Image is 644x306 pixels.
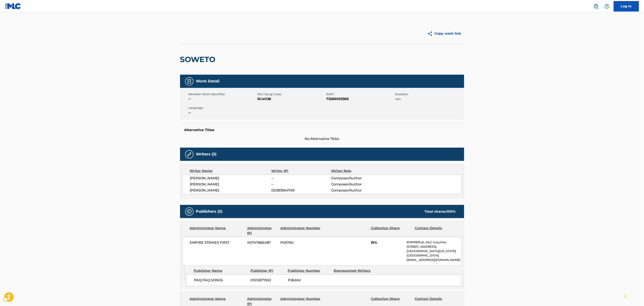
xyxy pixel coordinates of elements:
p: [STREET_ADDRESS], [407,245,461,249]
span: -- [271,176,331,181]
img: search [594,4,599,9]
p: EMPIREPub_MLC Inquiries [407,240,461,245]
div: Administrator IPI [247,226,277,236]
span: Composer/Author [331,182,386,187]
img: Copy work link [427,31,435,36]
span: [PERSON_NAME] [190,188,271,193]
span: --:-- [395,96,463,102]
div: Chat Widget [623,286,644,306]
span: [PERSON_NAME] [190,176,271,181]
span: -- [188,110,256,115]
img: MLC Logo [5,3,21,9]
span: EMPIRE STRIKES FIRST [190,240,244,245]
h5: Writers (3) [196,152,217,157]
span: PAQ PAQ SONGS [194,278,248,283]
p: [GEOGRAPHIC_DATA][US_STATE] [407,249,461,253]
button: Copy work link [424,28,464,39]
span: Language [188,106,256,110]
span: P262AV [288,278,331,283]
span: 100 % [447,210,456,214]
div: Publisher Number [288,268,331,273]
a: Log In [614,1,639,12]
span: [PERSON_NAME] [190,182,271,187]
iframe: Hubspot Iframe [623,286,644,306]
h2: SOWETO [180,55,218,64]
span: MLC Song Code [257,92,325,96]
div: Writer Role [331,168,386,173]
div: Total shares: [425,209,456,214]
div: Writer Name [190,168,271,173]
span: 15% [371,240,403,245]
p: [GEOGRAPHIC_DATA] [407,253,461,258]
h5: Publishers (3) [196,209,223,214]
span: -- [188,96,256,102]
div: Contact Details [415,226,456,236]
div: Administrator Name [190,226,244,236]
span: -- [271,182,331,187]
h5: Work Detail [196,79,220,84]
span: Duration [395,92,463,96]
div: Drag [624,290,627,303]
p: [EMAIL_ADDRESS][DOMAIN_NAME] [407,258,461,262]
div: Publisher Name [194,268,247,273]
span: T3260053365 [326,96,394,102]
span: ISWC [326,92,394,96]
span: No Alternative Titles [180,136,464,141]
div: Writer IPI [271,168,331,173]
span: 00383964709 [271,188,331,193]
div: Collection Share [371,226,412,236]
div: Publisher IPI [250,268,285,273]
img: Writers [187,152,192,157]
span: Composer/Author [331,188,386,193]
span: SC4O36 [257,96,325,102]
span: Member Work Identifier [188,92,256,96]
img: Publishers [187,209,192,214]
div: Represented Writers [334,268,377,273]
span: 01012671502 [251,278,285,283]
div: Administrator Number [280,226,321,236]
img: Work Detail [187,79,192,84]
h5: Alternative Titles [184,128,460,132]
img: help [604,4,610,9]
span: P05760 [280,240,321,245]
span: Composer/Author [331,176,386,181]
span: 00747866487 [247,240,277,245]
